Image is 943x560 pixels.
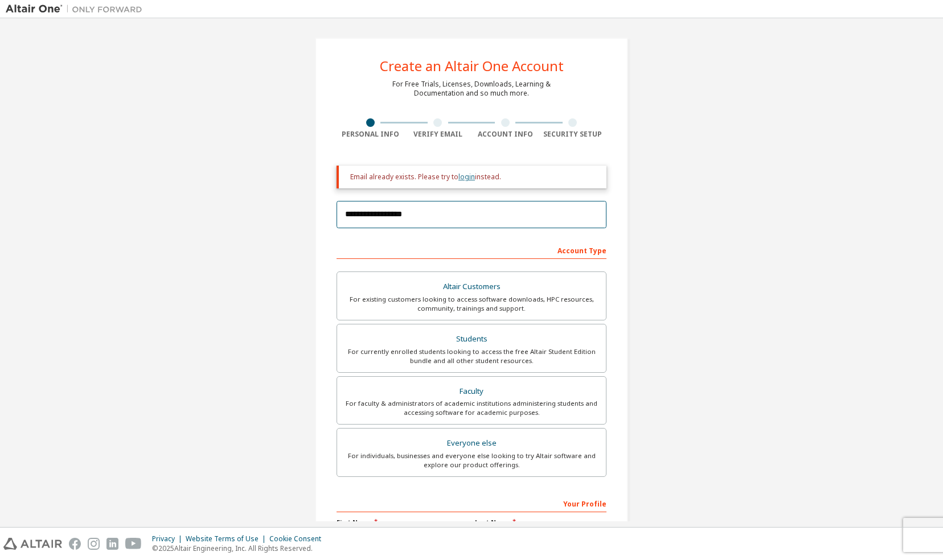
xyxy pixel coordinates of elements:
div: Account Info [471,130,539,139]
div: For individuals, businesses and everyone else looking to try Altair software and explore our prod... [344,451,599,470]
label: Last Name [475,518,606,527]
p: © 2025 Altair Engineering, Inc. All Rights Reserved. [152,543,328,553]
label: First Name [337,518,468,527]
div: Faculty [344,384,599,400]
div: Personal Info [337,130,404,139]
img: Altair One [6,3,148,15]
div: Altair Customers [344,279,599,295]
div: For Free Trials, Licenses, Downloads, Learning & Documentation and so much more. [392,80,551,98]
img: youtube.svg [125,538,142,550]
div: Email already exists. Please try to instead. [350,172,597,182]
img: linkedin.svg [106,538,118,550]
img: instagram.svg [88,538,100,550]
div: Create an Altair One Account [380,59,564,73]
div: Website Terms of Use [186,534,269,543]
div: Security Setup [539,130,607,139]
div: For existing customers looking to access software downloads, HPC resources, community, trainings ... [344,295,599,313]
div: Privacy [152,534,186,543]
div: For currently enrolled students looking to access the free Altair Student Edition bundle and all ... [344,347,599,365]
img: altair_logo.svg [3,538,62,550]
div: Verify Email [404,130,472,139]
div: Students [344,331,599,347]
div: Your Profile [337,494,606,512]
img: facebook.svg [69,538,81,550]
a: login [458,172,475,182]
div: Cookie Consent [269,534,328,543]
div: For faculty & administrators of academic institutions administering students and accessing softwa... [344,399,599,417]
div: Account Type [337,241,606,259]
div: Everyone else [344,435,599,451]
